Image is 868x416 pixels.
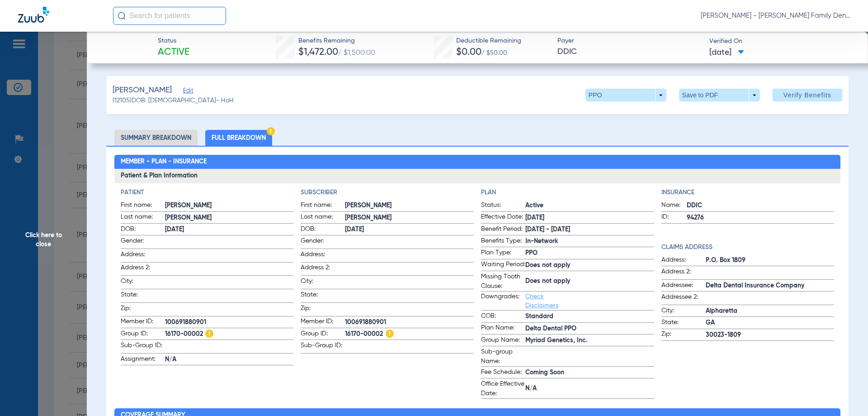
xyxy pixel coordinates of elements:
[661,267,706,279] span: Address 2:
[706,318,835,328] span: GA
[301,188,474,197] h4: Subscriber
[525,261,654,270] span: Does not apply
[165,201,294,210] span: [PERSON_NAME]
[661,292,706,305] span: Addressee 2:
[121,277,165,289] span: City:
[701,11,850,20] span: [PERSON_NAME] - [PERSON_NAME] Family Dental
[301,341,345,353] span: Sub-Group ID:
[158,36,189,46] span: Status
[481,335,525,346] span: Group Name:
[114,155,841,169] h2: Member - Plan - Insurance
[525,293,558,309] a: Check Disclaimers
[121,304,165,316] span: Zip:
[661,318,706,329] span: State:
[525,249,654,258] span: PPO
[113,7,226,25] input: Search for patients
[121,341,165,353] span: Sub-Group ID:
[679,89,760,101] button: Save to PDF
[456,36,521,46] span: Deductible Remaining
[113,96,234,105] span: (12105) DOB: [DEMOGRAPHIC_DATA] - HoH
[709,37,854,46] span: Verified On
[301,225,345,235] span: DOB:
[121,212,165,223] span: Last name:
[165,355,294,364] span: N/A
[121,354,165,365] span: Assignment:
[481,292,525,310] span: Downgrades:
[481,379,525,398] span: Office Effective Date:
[158,46,189,59] span: Active
[823,373,868,416] iframe: Chat Widget
[525,312,654,321] span: Standard
[557,36,702,46] span: Payer
[481,311,525,322] span: COB:
[481,236,525,247] span: Benefits Type:
[773,89,842,101] button: Verify Benefits
[165,330,294,339] span: 16170-00002
[301,236,345,249] span: Gender:
[661,281,706,292] span: Addressee:
[661,306,706,317] span: City:
[706,256,835,265] span: P.O. Box 1809
[113,85,172,96] span: [PERSON_NAME]
[687,201,835,210] span: DDIC
[687,213,835,223] span: 94276
[345,330,474,339] span: 16170-00002
[481,248,525,259] span: Plan Type:
[661,212,687,223] span: ID:
[525,201,654,210] span: Active
[345,318,474,327] span: 100691880901
[481,50,507,56] span: / $50.00
[709,47,744,58] span: [DATE]
[525,237,654,246] span: In-Network
[165,318,294,327] span: 100691880901
[661,188,835,197] app-breakdown-title: Insurance
[301,263,345,275] span: Address 2:
[525,324,654,334] span: Delta Dental PPO
[298,48,338,57] span: $1,472.00
[301,317,345,328] span: Member ID:
[481,188,654,197] app-breakdown-title: Plan
[525,225,654,234] span: [DATE] - [DATE]
[481,212,525,223] span: Effective Date:
[661,243,835,252] h4: Claims Address
[386,330,394,338] img: Hazard
[205,330,213,338] img: Hazard
[525,336,654,345] span: Myriad Genetics, Inc.
[301,304,345,316] span: Zip:
[661,201,687,211] span: Name:
[525,368,654,378] span: Coming Soon
[525,213,654,223] span: [DATE]
[18,7,49,23] img: Zuub Logo
[706,281,835,291] span: Delta Dental Insurance Company
[205,130,272,146] li: Full Breakdown
[121,250,165,262] span: Address:
[301,290,345,302] span: State:
[481,201,525,211] span: Status:
[456,48,481,57] span: $0.00
[585,89,666,101] button: PPO
[165,213,294,223] span: [PERSON_NAME]
[121,188,294,197] h4: Patient
[121,263,165,275] span: Address 2:
[481,323,525,334] span: Plan Name:
[114,169,841,183] h3: Patient & Plan Information
[525,277,654,286] span: Does not apply
[121,290,165,302] span: State:
[301,250,345,262] span: Address:
[267,127,275,135] img: Hazard
[121,317,165,328] span: Member ID:
[301,212,345,223] span: Last name:
[706,306,835,316] span: Alpharetta
[661,330,706,340] span: Zip:
[165,225,294,234] span: [DATE]
[525,384,654,393] span: N/A
[481,272,525,291] span: Missing Tooth Clause:
[557,46,702,57] span: DDIC
[114,130,198,146] li: Summary Breakdown
[481,347,525,366] span: Sub-group Name:
[338,49,375,57] span: / $1,500.00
